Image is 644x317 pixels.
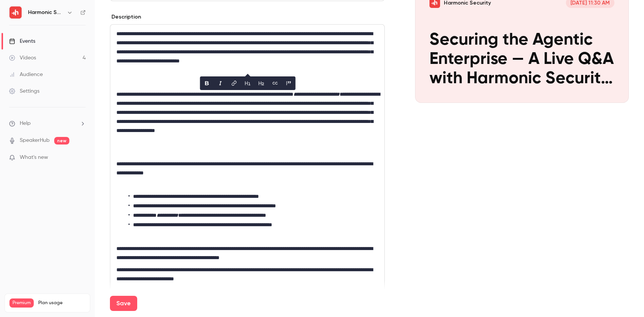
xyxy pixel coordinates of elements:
section: description [110,24,385,291]
button: bold [201,77,213,89]
div: Videos [9,54,36,62]
button: Save [110,296,137,311]
span: new [54,137,69,145]
div: Audience [9,71,43,78]
div: Settings [9,87,39,95]
a: SpeakerHub [20,137,50,145]
span: What's new [20,154,48,162]
div: editor [110,25,384,291]
iframe: Noticeable Trigger [77,154,86,161]
span: Plan usage [38,300,85,306]
span: Premium [9,298,34,308]
div: Events [9,37,35,45]
img: Harmonic Security [9,6,22,19]
h6: Harmonic Security [28,9,64,16]
button: blockquote [283,77,295,89]
button: link [228,77,240,89]
button: italic [215,77,227,89]
li: help-dropdown-opener [9,120,86,127]
label: Description [110,13,141,21]
span: Help [20,120,31,127]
